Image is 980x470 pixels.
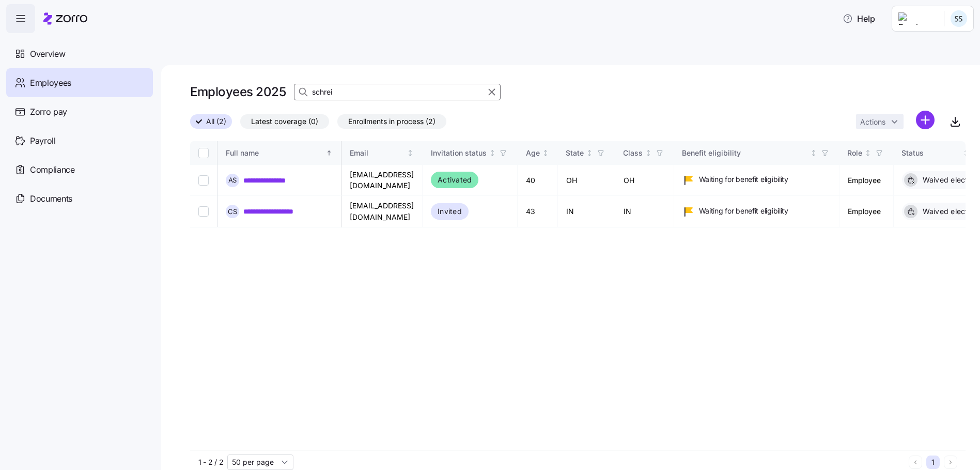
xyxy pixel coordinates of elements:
span: Employees [30,77,71,89]
td: Employee [839,196,894,227]
div: Not sorted [489,149,496,157]
div: Class [624,147,643,159]
div: Role [848,147,863,159]
span: Waiting for benefit eligibility [699,174,788,185]
input: Select all records [198,148,209,158]
td: IN [615,196,674,227]
span: All (2) [206,115,226,128]
a: Overview [6,39,153,68]
td: 43 [518,196,558,227]
input: Select record 1 [198,175,209,185]
th: StateNot sorted [558,141,615,165]
div: Age [526,147,540,159]
div: Sorted ascending [325,149,333,157]
div: Not sorted [645,149,652,157]
svg: add icon [916,111,935,129]
div: Email [350,147,405,159]
span: Payroll [30,134,56,147]
span: Enrollments in process (2) [348,115,435,128]
div: Status [902,147,961,159]
span: Invited [438,205,462,218]
button: Actions [856,114,904,129]
th: Invitation statusNot sorted [423,141,518,165]
div: Not sorted [407,149,414,157]
div: Full name [226,147,324,159]
a: Payroll [6,126,153,155]
td: [EMAIL_ADDRESS][DOMAIN_NAME] [341,165,423,196]
span: Waived election [920,175,978,185]
th: Full nameSorted ascending [217,141,341,165]
th: RoleNot sorted [839,141,894,165]
span: Latest coverage (0) [251,115,318,128]
td: [EMAIL_ADDRESS][DOMAIN_NAME] [341,196,423,227]
input: Search Employees [294,84,501,100]
button: Next page [944,456,957,469]
th: EmailNot sorted [341,141,423,165]
a: Documents [6,184,153,213]
span: A S [228,177,237,184]
span: Waiting for benefit eligibility [699,206,788,216]
div: State [566,147,584,159]
div: Invitation status [431,147,487,159]
a: Compliance [6,155,153,184]
span: Documents [30,192,72,205]
th: AgeNot sorted [518,141,558,165]
input: Select record 2 [198,206,209,217]
span: 1 - 2 / 2 [198,457,223,467]
h1: Employees 2025 [190,84,286,100]
td: Employee [839,165,894,196]
span: Actions [860,118,885,126]
div: Not sorted [810,149,817,157]
th: Benefit eligibilityNot sorted [674,141,839,165]
td: 40 [518,165,558,196]
span: Compliance [30,163,75,176]
a: Zorro pay [6,97,153,126]
div: Not sorted [542,149,549,157]
td: OH [615,165,674,196]
span: Zorro pay [30,105,67,118]
span: Activated [438,174,472,186]
div: Benefit eligibility [682,147,808,159]
td: IN [558,196,615,227]
button: Previous page [909,456,922,469]
div: Not sorted [962,149,970,157]
span: Overview [30,48,65,60]
span: Waived election [920,206,978,217]
a: Employees [6,68,153,97]
div: Not sorted [864,149,872,157]
td: OH [558,165,615,196]
span: C S [228,208,237,215]
div: Not sorted [586,149,593,157]
th: ClassNot sorted [615,141,674,165]
button: 1 [926,456,940,469]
